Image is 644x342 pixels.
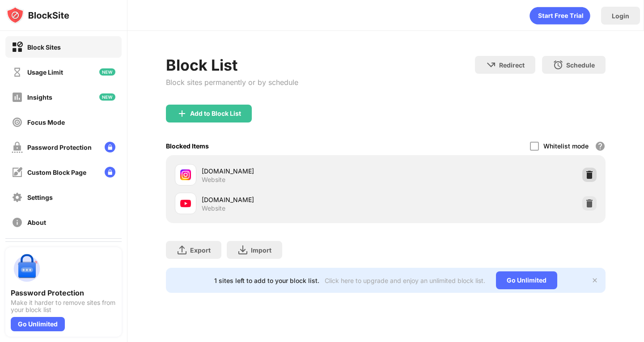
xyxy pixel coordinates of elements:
img: settings-off.svg [12,192,23,203]
img: new-icon.svg [99,93,115,101]
img: focus-off.svg [12,117,23,128]
div: Block List [166,56,298,74]
img: lock-menu.svg [105,167,115,177]
div: Redirect [499,61,525,69]
div: [DOMAIN_NAME] [202,166,386,176]
img: block-on.svg [12,42,23,53]
div: Usage Limit [27,68,63,76]
img: time-usage-off.svg [12,67,23,78]
img: about-off.svg [12,217,23,228]
div: Import [251,246,271,254]
div: Go Unlimited [11,317,65,331]
div: [DOMAIN_NAME] [202,195,386,204]
div: Website [202,176,225,184]
img: x-button.svg [591,277,598,284]
div: Blocked Items [166,142,209,150]
img: push-password-protection.svg [11,253,43,285]
div: Insights [27,93,52,101]
div: Add to Block List [190,110,241,117]
img: password-protection-off.svg [12,142,23,153]
div: Export [190,246,211,254]
div: Schedule [566,61,595,69]
div: Block sites permanently or by schedule [166,78,298,87]
img: favicons [180,169,191,180]
div: Password Protection [27,144,92,151]
div: About [27,219,46,226]
img: insights-off.svg [12,92,23,103]
div: Password Protection [11,288,116,297]
div: Settings [27,194,53,201]
div: Go Unlimited [496,271,557,289]
img: new-icon.svg [99,68,115,76]
img: favicons [180,198,191,209]
div: Whitelist mode [543,142,589,150]
div: Custom Block Page [27,169,86,176]
img: customize-block-page-off.svg [12,167,23,178]
img: lock-menu.svg [105,142,115,152]
div: Focus Mode [27,118,65,126]
div: animation [530,7,590,25]
div: 1 sites left to add to your block list. [214,277,319,284]
div: Block Sites [27,43,61,51]
div: Login [612,12,629,20]
img: logo-blocksite.svg [6,6,69,24]
div: Click here to upgrade and enjoy an unlimited block list. [325,277,485,284]
div: Website [202,204,225,212]
div: Make it harder to remove sites from your block list [11,299,116,313]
